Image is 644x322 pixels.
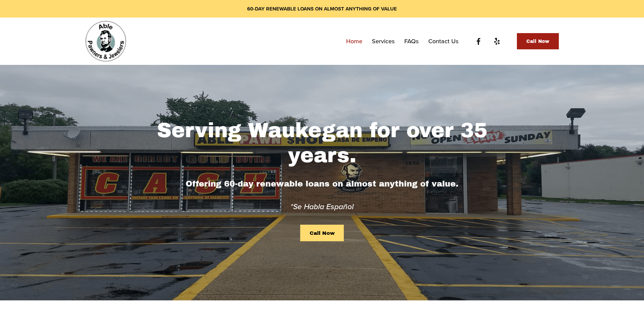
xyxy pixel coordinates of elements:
[346,35,362,47] a: Home
[145,178,500,190] h4: Offering 60-day renewable loans on almost anything of value.
[145,118,500,168] h1: Serving Waukegan for over 35 years.
[86,21,126,61] img: Able Pawn Shop
[290,201,354,212] em: *Se Habla Español
[474,37,483,46] a: Facebook
[372,35,395,47] a: Services
[404,35,419,47] a: FAQs
[493,37,501,46] a: Yelp
[247,5,397,13] strong: 60-DAY RENEWABLE LOANS ON ALMOST ANYTHING OF VALUE
[300,225,344,241] a: Call Now
[517,33,558,49] a: Call Now
[428,35,458,47] a: Contact Us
